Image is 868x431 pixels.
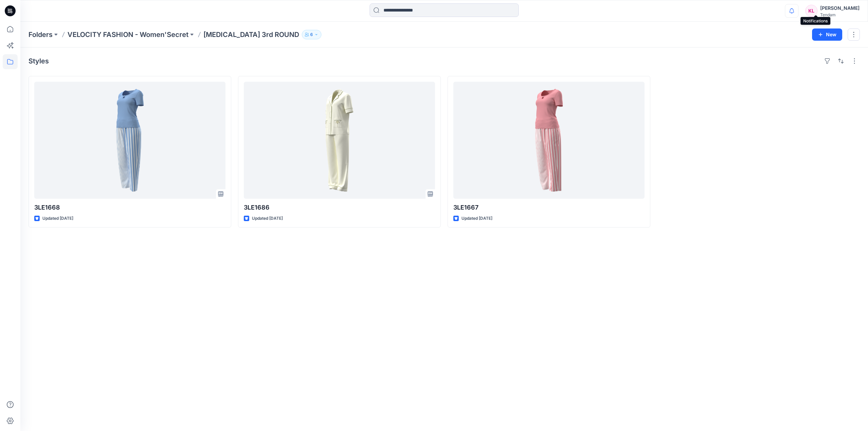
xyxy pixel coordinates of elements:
p: Updated [DATE] [42,215,73,222]
a: 3LE1686 [244,82,435,199]
p: 3LE1686 [244,203,435,212]
p: 3LE1667 [453,203,645,212]
a: Folders [28,30,53,39]
p: [MEDICAL_DATA] 3rd ROUND [203,30,299,39]
div: Tendam [820,12,860,17]
a: 3LE1668 [34,82,225,199]
p: 6 [310,31,313,38]
h4: Styles [28,57,49,65]
button: New [812,28,842,41]
div: KL [805,5,817,17]
button: 6 [302,30,321,39]
p: 3LE1668 [34,203,225,212]
a: 3LE1667 [453,82,645,199]
a: VELOCITY FASHION - Women'Secret [67,30,189,39]
p: Updated [DATE] [461,215,492,222]
div: [PERSON_NAME] [820,4,860,12]
p: Updated [DATE] [252,215,283,222]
